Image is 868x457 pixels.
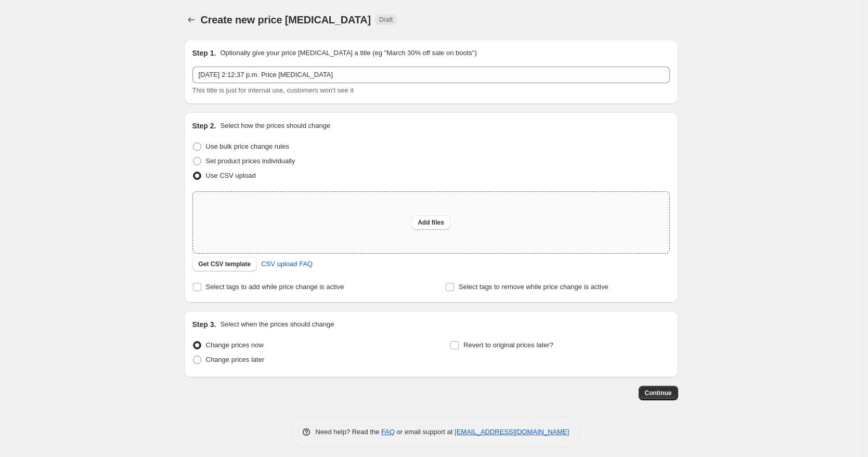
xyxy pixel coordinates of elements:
[455,428,569,436] a: [EMAIL_ADDRESS][DOMAIN_NAME]
[192,121,216,131] h2: Step 2.
[381,428,395,436] a: FAQ
[192,86,354,94] span: This title is just for internal use, customers won't see it
[192,67,670,83] input: 30% off holiday sale
[645,389,672,397] span: Continue
[206,356,265,363] span: Change prices later
[192,48,216,58] h2: Step 1.
[192,257,257,271] button: Get CSV template
[411,215,450,230] button: Add files
[206,341,264,349] span: Change prices now
[220,319,334,330] p: Select when the prices should change
[184,12,199,27] button: Price change jobs
[395,428,455,436] span: or email support at
[316,428,382,436] span: Need help? Read the
[463,341,553,349] span: Revert to original prices later?
[201,14,371,25] span: Create new price [MEDICAL_DATA]
[261,259,313,269] span: CSV upload FAQ
[639,386,678,400] button: Continue
[255,256,319,272] a: CSV upload FAQ
[379,16,393,24] span: Draft
[199,260,251,268] span: Get CSV template
[220,48,476,58] p: Optionally give your price [MEDICAL_DATA] a title (eg "March 30% off sale on boots")
[192,319,216,330] h2: Step 3.
[459,283,608,291] span: Select tags to remove while price change is active
[206,172,256,179] span: Use CSV upload
[206,157,295,165] span: Set product prices individually
[206,283,344,291] span: Select tags to add while price change is active
[418,218,444,227] span: Add files
[206,142,289,150] span: Use bulk price change rules
[220,121,330,131] p: Select how the prices should change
